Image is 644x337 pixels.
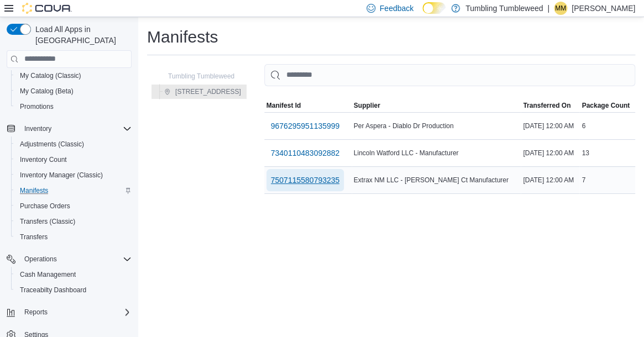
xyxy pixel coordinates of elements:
button: Transfers (Classic) [11,214,136,229]
span: Reports [20,306,132,319]
span: Transfers (Classic) [20,217,75,226]
button: Inventory [20,122,56,135]
button: My Catalog (Classic) [11,68,136,83]
span: Inventory [24,124,51,133]
span: Adjustments (Classic) [20,140,84,149]
span: Feedback [380,3,413,14]
span: My Catalog (Classic) [15,69,132,82]
span: 7340110483092882 [271,148,340,159]
a: Promotions [15,100,58,113]
button: Inventory Manager (Classic) [11,167,136,183]
p: Tumbling Tumbleweed [465,2,543,15]
span: Reports [24,308,48,317]
span: Promotions [20,102,54,111]
a: My Catalog (Beta) [15,85,78,98]
button: Operations [20,252,61,266]
span: Manifests [20,186,48,195]
span: 9676295951135999 [271,120,340,131]
a: Inventory Count [15,153,71,166]
input: This is a search bar. As you type, the results lower in the page will automatically filter. [264,64,635,86]
button: Inventory Count [11,152,136,167]
span: Operations [20,252,132,266]
span: Transfers [15,230,132,244]
span: 7507115580793235 [271,175,340,186]
span: 13 [582,149,589,157]
span: Per Aspera - Diablo Dr Production [354,122,454,130]
span: 7 [582,176,585,185]
span: Transferred On [523,101,570,110]
button: Inventory [2,121,136,136]
span: Supplier [354,101,380,110]
button: Purchase Orders [11,198,136,214]
span: Extrax NM LLC - [PERSON_NAME] Ct Manufacturer [354,176,509,185]
span: Load All Apps in [GEOGRAPHIC_DATA] [31,24,132,46]
span: Transfers (Classic) [15,215,132,228]
span: Manifests [15,184,132,197]
span: Purchase Orders [15,199,132,213]
a: Adjustments (Classic) [15,138,88,151]
div: [DATE] 12:00 AM [521,146,579,160]
span: Promotions [15,100,132,113]
span: Inventory [20,122,132,135]
div: [DATE] 12:00 AM [521,119,579,133]
span: Dark Mode [422,14,423,14]
button: Promotions [11,99,136,114]
span: Lincoln Watford LLC - Manufacturer [354,149,459,157]
button: Reports [2,304,136,320]
span: Cash Management [15,268,132,281]
a: Transfers (Classic) [15,215,80,228]
button: Traceabilty Dashboard [11,282,136,298]
span: Inventory Manager (Classic) [20,171,103,180]
a: Purchase Orders [15,199,75,213]
span: Tumbling Tumbleweed [168,72,234,81]
span: [STREET_ADDRESS] [175,87,241,96]
span: MM [555,2,566,15]
span: Adjustments (Classic) [15,138,132,151]
img: Cova [22,3,72,14]
span: Traceabilty Dashboard [20,286,86,294]
span: Inventory Count [15,153,132,166]
button: Tumbling Tumbleweed [153,70,239,83]
div: Mike Martinez [554,2,567,15]
button: [STREET_ADDRESS] [160,85,245,98]
button: 9676295951135999 [266,115,344,137]
button: Adjustments (Classic) [11,136,136,152]
a: Manifests [15,184,53,197]
span: Purchase Orders [20,202,70,210]
span: My Catalog (Beta) [15,85,132,98]
a: Cash Management [15,268,80,281]
input: Dark Mode [422,2,446,14]
a: Traceabilty Dashboard [15,283,91,297]
a: Transfers [15,230,52,244]
span: Transfers [20,233,48,241]
button: Transfers [11,229,136,245]
button: Reports [20,306,52,319]
button: My Catalog (Beta) [11,83,136,99]
span: My Catalog (Classic) [20,71,81,80]
a: My Catalog (Classic) [15,69,86,82]
p: [PERSON_NAME] [572,2,635,15]
button: Cash Management [11,267,136,282]
span: Traceabilty Dashboard [15,283,132,297]
span: Manifest Id [266,101,301,110]
span: Operations [24,255,57,264]
div: [DATE] 12:00 AM [521,173,579,187]
span: My Catalog (Beta) [20,87,74,96]
h1: Manifests [147,26,218,48]
span: Inventory Manager (Classic) [15,168,132,182]
button: 7507115580793235 [266,169,344,191]
span: Cash Management [20,270,76,279]
button: 7340110483092882 [266,142,344,164]
span: Package Count [582,101,630,110]
button: Manifests [11,183,136,198]
a: Inventory Manager (Classic) [15,168,107,182]
p: | [547,2,549,15]
span: 6 [582,122,585,130]
button: Operations [2,251,136,267]
span: Inventory Count [20,155,67,164]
